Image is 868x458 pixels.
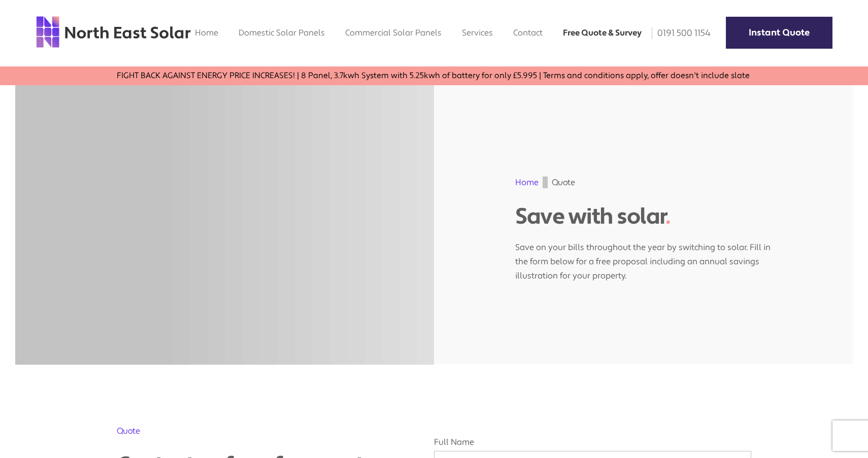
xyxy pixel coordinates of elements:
a: Instant Quote [726,17,832,49]
a: Domestic Solar Panels [239,27,325,38]
img: gif;base64,R0lGODdhAQABAPAAAMPDwwAAACwAAAAAAQABAAACAkQBADs= [543,177,548,188]
a: Free Quote & Survey [563,27,642,38]
a: Contact [513,27,543,38]
img: phone icon [652,27,652,39]
span: Quote [552,177,575,188]
a: Home [195,27,218,38]
p: Save on your bills throughout the year by switching to solar. Fill in the form below for a free p... [515,230,772,283]
a: Commercial Solar Panels [345,27,442,38]
a: 0191 500 1154 [645,27,711,39]
h2: Quote [117,425,409,437]
h1: Save with solar [515,203,772,230]
a: Services [462,27,493,38]
img: person in meeting [15,85,434,364]
img: north east solar logo [36,15,191,49]
a: Home [515,177,539,188]
span: . [665,202,671,231]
